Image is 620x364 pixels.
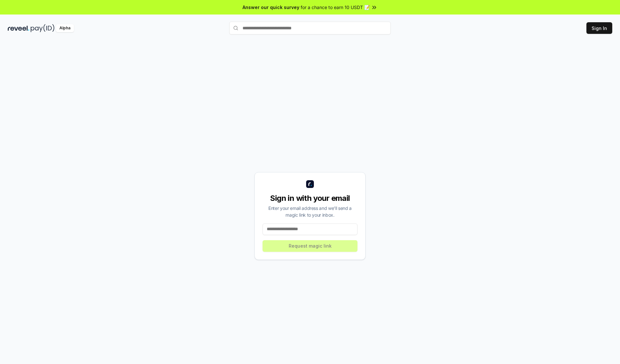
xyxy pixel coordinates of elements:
span: for a chance to earn 10 USDT 📝 [301,4,370,11]
img: logo_small [306,180,314,188]
span: Answer our quick survey [243,4,299,11]
div: Enter your email address and we’ll send a magic link to your inbox. [263,205,357,218]
div: Alpha [56,24,74,32]
img: reveel_dark [8,24,29,32]
div: Sign in with your email [263,193,357,203]
img: pay_id [31,24,55,32]
button: Sign In [586,22,612,34]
